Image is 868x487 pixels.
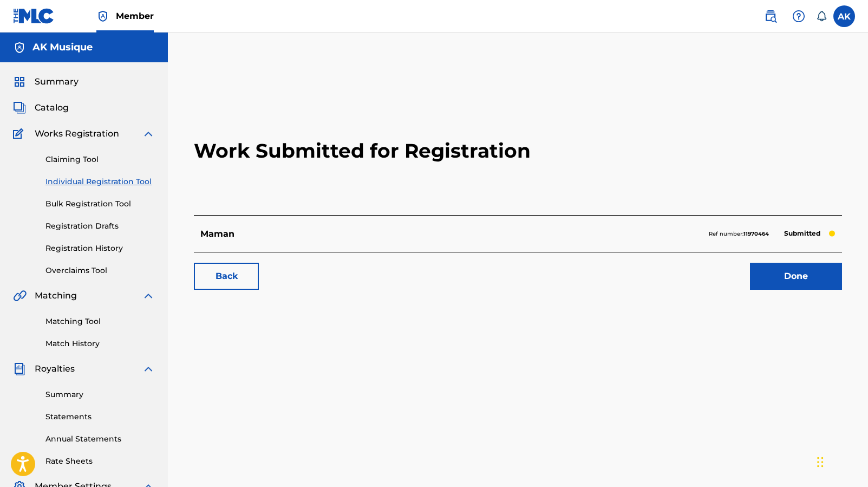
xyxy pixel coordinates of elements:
[838,320,868,407] iframe: Resource Center
[45,265,155,276] a: Overclaims Tool
[194,263,259,290] a: Back
[13,8,55,24] img: MLC Logo
[833,5,855,27] div: User Menu
[45,433,155,445] a: Annual Statements
[13,101,69,114] a: CatalogCatalog
[792,10,805,23] img: help
[709,229,769,239] p: Ref number:
[764,10,777,23] img: search
[13,362,26,375] img: Royalties
[35,101,69,114] span: Catalog
[13,75,26,88] img: Summary
[45,389,155,400] a: Summary
[142,289,155,302] img: expand
[743,230,769,237] strong: 11970464
[760,5,781,27] a: Public Search
[45,220,155,232] a: Registration Drafts
[13,41,26,54] img: Accounts
[96,10,109,23] img: Top Rightsholder
[45,176,155,187] a: Individual Registration Tool
[750,263,842,290] a: Done
[35,289,77,302] span: Matching
[13,289,27,302] img: Matching
[142,362,155,375] img: expand
[13,75,79,88] a: SummarySummary
[45,316,155,327] a: Matching Tool
[35,362,75,375] span: Royalties
[35,127,119,140] span: Works Registration
[814,435,868,487] div: Widget de chat
[816,11,827,22] div: Notifications
[116,10,154,22] span: Member
[13,101,26,114] img: Catalog
[814,435,868,487] iframe: Chat Widget
[45,243,155,254] a: Registration History
[13,127,27,140] img: Works Registration
[32,41,93,54] h5: AK Musique
[194,87,842,215] h2: Work Submitted for Registration
[142,127,155,140] img: expand
[45,456,155,467] a: Rate Sheets
[45,338,155,349] a: Match History
[45,411,155,423] a: Statements
[779,226,826,241] p: Submitted
[788,5,810,27] div: Help
[45,154,155,165] a: Claiming Tool
[200,228,234,241] p: Maman
[45,198,155,210] a: Bulk Registration Tool
[817,446,824,478] div: Glisser
[35,75,79,88] span: Summary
